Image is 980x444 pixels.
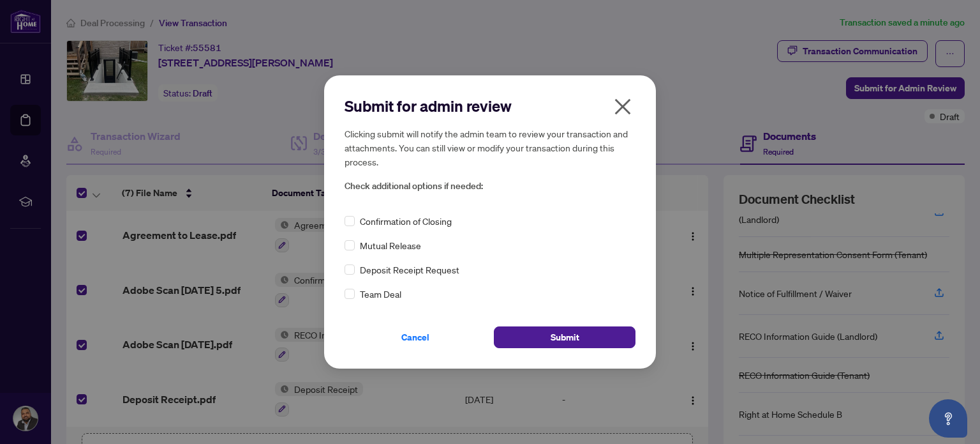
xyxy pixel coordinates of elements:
[360,263,459,277] span: Deposit Receipt Request
[494,326,635,348] button: Submit
[345,126,635,169] h5: Clicking submit will notify the admin team to review your transaction and attachments. You can st...
[401,327,429,348] span: Cancel
[345,96,635,116] h2: Submit for admin review
[360,287,401,301] span: Team Deal
[551,327,579,348] span: Submit
[345,179,635,194] span: Check additional options if needed:
[345,326,486,348] button: Cancel
[360,214,452,228] span: Confirmation of Closing
[360,238,421,252] span: Mutual Release
[929,399,967,438] button: Open asap
[612,96,633,117] span: close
